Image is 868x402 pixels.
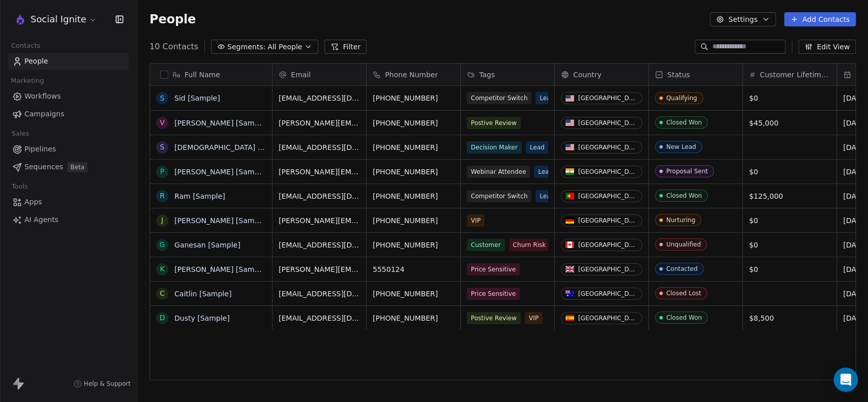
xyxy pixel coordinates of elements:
[373,264,454,274] span: 5550124
[467,263,520,275] span: Price Sensitive
[749,313,830,323] span: $8,500
[160,117,165,128] div: V
[24,144,56,154] span: Pipelines
[573,70,602,80] span: Country
[279,167,360,177] span: [PERSON_NAME][EMAIL_ADDRESS][DOMAIN_NAME]
[666,314,702,321] div: Closed Won
[525,312,543,324] span: VIP
[479,70,495,80] span: Tags
[161,215,163,226] div: J
[535,190,558,202] span: Lead
[31,13,86,26] span: Social Ignite
[174,217,268,225] a: [PERSON_NAME] [Sample]
[749,240,830,250] span: $0
[279,240,360,250] span: [EMAIL_ADDRESS][DOMAIN_NAME]
[666,119,702,126] div: Closed Won
[174,143,290,151] a: [DEMOGRAPHIC_DATA] [Sample]
[749,191,830,201] span: $125,000
[373,289,454,299] span: [PHONE_NUMBER]
[160,264,164,274] div: K
[150,86,273,393] div: grid
[667,70,690,80] span: Status
[160,166,164,177] div: P
[24,197,42,207] span: Apps
[279,215,360,226] span: [PERSON_NAME][EMAIL_ADDRESS][DOMAIN_NAME]
[267,42,302,52] span: All People
[24,109,64,119] span: Campaigns
[174,265,268,273] a: [PERSON_NAME] [Sample]
[14,13,26,25] img: Bitmap.png
[279,118,360,128] span: [PERSON_NAME][EMAIL_ADDRESS][DOMAIN_NAME]
[174,241,241,249] a: Ganesan [Sample]
[578,290,638,297] div: [GEOGRAPHIC_DATA]
[12,11,99,28] button: Social Ignite
[373,215,454,226] span: [PHONE_NUMBER]
[578,144,638,151] div: [GEOGRAPHIC_DATA]
[749,264,830,274] span: $0
[174,314,230,322] a: Dusty [Sample]
[8,159,129,175] a: SequencesBeta
[24,56,48,67] span: People
[279,264,360,274] span: [PERSON_NAME][EMAIL_ADDRESS][DOMAIN_NAME]
[373,240,454,250] span: [PHONE_NUMBER]
[324,40,367,54] button: Filter
[578,193,638,200] div: [GEOGRAPHIC_DATA]
[833,367,858,392] div: Open Intercom Messenger
[467,312,521,324] span: Postive Review
[8,194,129,210] a: Apps
[461,64,554,85] div: Tags
[784,12,856,26] button: Add Contacts
[8,106,129,122] a: Campaigns
[373,118,454,128] span: [PHONE_NUMBER]
[367,64,460,85] div: Phone Number
[578,95,638,102] div: [GEOGRAPHIC_DATA]
[749,215,830,226] span: $0
[743,64,836,85] div: Customer Lifetime Value
[578,119,638,127] div: [GEOGRAPHIC_DATA]
[578,168,638,175] div: [GEOGRAPHIC_DATA]
[467,214,485,227] span: VIP
[666,265,698,272] div: Contacted
[160,191,165,201] div: R
[273,64,366,85] div: Email
[291,70,311,80] span: Email
[373,313,454,323] span: [PHONE_NUMBER]
[578,266,638,273] div: [GEOGRAPHIC_DATA]
[7,73,48,88] span: Marketing
[534,166,557,178] span: Lead
[8,141,129,158] a: Pipelines
[160,288,165,299] div: C
[373,167,454,177] span: [PHONE_NUMBER]
[467,239,505,251] span: Customer
[279,289,360,299] span: [EMAIL_ADDRESS][DOMAIN_NAME]
[174,94,220,102] a: Sid [Sample]
[467,288,520,300] span: Price Sensitive
[666,290,701,297] div: Closed Lost
[24,91,61,102] span: Workflows
[227,42,265,52] span: Segments:
[578,217,638,224] div: [GEOGRAPHIC_DATA]
[74,380,131,388] a: Help & Support
[467,166,530,178] span: Webinar Attendee
[8,211,129,228] a: AI Agents
[279,93,360,103] span: [EMAIL_ADDRESS][DOMAIN_NAME]
[8,53,129,70] a: People
[666,217,695,224] div: Nurturing
[160,313,165,323] div: D
[160,93,165,104] div: S
[174,168,268,176] a: [PERSON_NAME] [Sample]
[279,191,360,201] span: [EMAIL_ADDRESS][DOMAIN_NAME]
[8,88,129,105] a: Workflows
[373,191,454,201] span: [PHONE_NUMBER]
[526,141,549,153] span: Lead
[84,380,131,388] span: Help & Support
[749,167,830,177] span: $0
[373,93,454,103] span: [PHONE_NUMBER]
[578,315,638,322] div: [GEOGRAPHIC_DATA]
[666,192,702,199] div: Closed Won
[67,162,87,172] span: Beta
[555,64,648,85] div: Country
[185,70,220,80] span: Full Name
[666,143,696,150] div: New Lead
[174,119,268,127] a: [PERSON_NAME] [Sample]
